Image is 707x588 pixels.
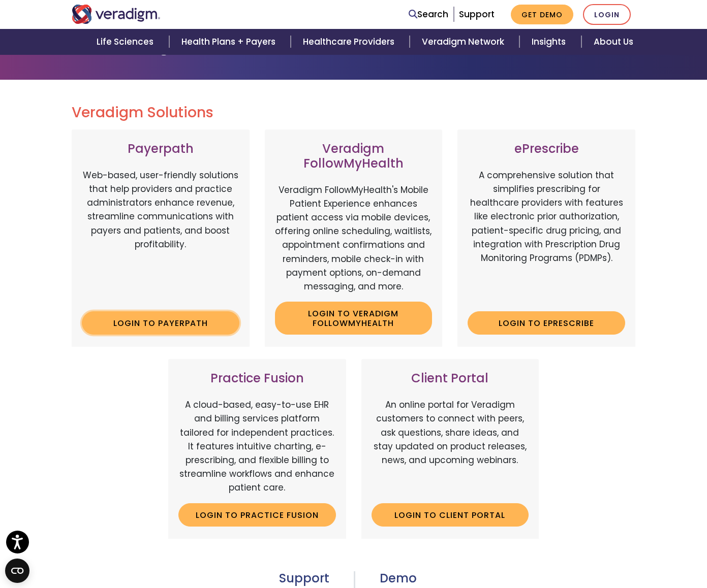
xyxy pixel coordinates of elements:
[468,169,625,303] p: A comprehensive solution that simplifies prescribing for healthcare providers with features like ...
[5,559,29,583] button: Open CMP widget
[72,104,636,121] h2: Veradigm Solutions
[519,29,581,55] a: Insights
[410,29,519,55] a: Veradigm Network
[581,29,645,55] a: About Us
[512,525,695,576] iframe: Drift Chat Widget
[169,29,291,55] a: Health Plans + Payers
[82,142,239,156] h3: Payerpath
[72,571,329,586] h3: Support
[511,5,573,24] a: Get Demo
[72,5,161,24] img: Veradigm logo
[468,311,625,335] a: Login to ePrescribe
[82,311,239,335] a: Login to Payerpath
[275,142,433,171] h3: Veradigm FollowMyHealth
[468,142,625,156] h3: ePrescribe
[583,4,631,25] a: Login
[372,371,529,386] h3: Client Portal
[459,8,495,20] a: Support
[275,183,433,294] p: Veradigm FollowMyHealth's Mobile Patient Experience enhances patient access via mobile devices, o...
[178,503,336,527] a: Login to Practice Fusion
[380,571,636,586] h3: Demo
[72,36,636,55] h1: Solution Login
[372,398,529,495] p: An online portal for Veradigm customers to connect with peers, ask questions, share ideas, and st...
[372,503,529,527] a: Login to Client Portal
[84,29,169,55] a: Life Sciences
[178,371,336,386] h3: Practice Fusion
[409,8,448,21] a: Search
[82,169,239,303] p: Web-based, user-friendly solutions that help providers and practice administrators enhance revenu...
[178,398,336,495] p: A cloud-based, easy-to-use EHR and billing services platform tailored for independent practices. ...
[291,29,410,55] a: Healthcare Providers
[275,302,433,335] a: Login to Veradigm FollowMyHealth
